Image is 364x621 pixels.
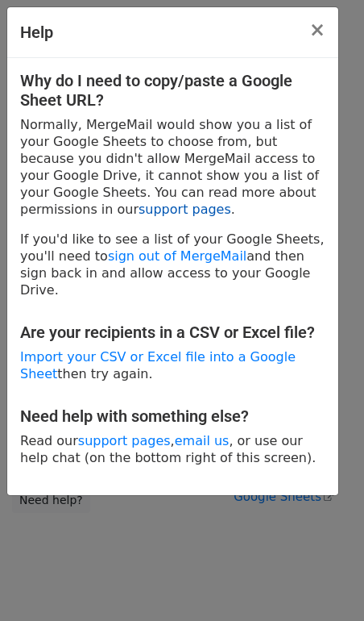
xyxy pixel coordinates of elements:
[20,349,296,381] a: Import your CSV or Excel file into a Google Sheet
[20,323,325,342] h4: Are your recipients in a CSV or Excel file?
[139,202,231,217] a: support pages
[20,231,325,298] p: If you'd like to see a list of your Google Sheets, you'll need to and then sign back in and allow...
[283,544,364,621] iframe: Chat Widget
[283,544,364,621] div: Widget de chat
[20,406,325,426] h4: Need help with something else?
[20,348,325,382] p: then try again.
[20,116,325,218] p: Normally, MergeMail would show you a list of your Google Sheets to choose from, but because you d...
[296,7,338,52] button: Close
[20,432,325,466] p: Read our , , or use our help chat (on the bottom right of this screen).
[20,20,53,44] h4: Help
[20,71,325,110] h4: Why do I need to copy/paste a Google Sheet URL?
[78,433,171,448] a: support pages
[175,433,230,448] a: email us
[108,248,246,264] a: sign out of MergeMail
[309,19,325,41] span: ×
